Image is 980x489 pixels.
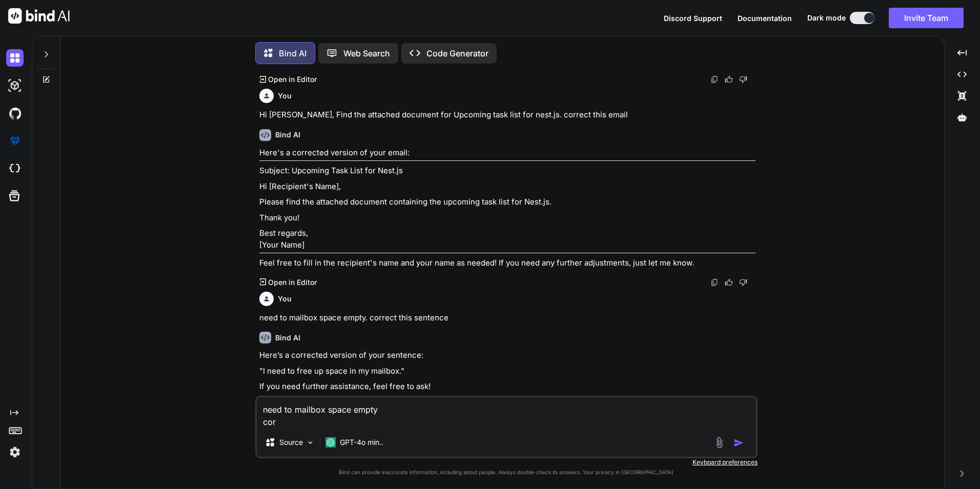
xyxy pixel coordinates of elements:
h6: Bind AI [275,130,300,140]
span: Dark mode [807,13,846,23]
p: GPT-4o min.. [340,437,383,447]
button: Discord Support [664,13,722,24]
p: Hi [PERSON_NAME], Find the attached document for Upcoming task list for nest.js. correct this email [259,109,756,121]
img: dislike [739,75,747,84]
p: Bind AI [279,47,307,59]
p: Open in Editor [268,74,317,85]
button: Documentation [738,13,792,24]
h6: Bind AI [275,333,300,343]
p: Subject: Upcoming Task List for Nest.js [259,165,756,177]
img: darkAi-studio [6,77,24,94]
p: If you need further assistance, feel free to ask! [259,381,756,393]
img: settings [6,443,24,461]
p: need to mailbox space empty. correct this sentence [259,312,756,324]
p: Here’s a corrected version of your sentence: [259,350,756,361]
h6: You [278,91,292,101]
p: Best regards, [Your Name] [259,228,756,251]
span: Documentation [738,14,792,23]
p: Please find the attached document containing the upcoming task list for Nest.js. [259,196,756,208]
img: GPT-4o mini [325,437,336,447]
p: Keyboard preferences [255,458,758,466]
textarea: need to mailbox space empty cor [257,397,756,428]
p: Hi [Recipient's Name], [259,181,756,193]
h6: You [278,294,292,304]
img: Bind AI [8,8,70,24]
p: Open in Editor [268,277,317,288]
img: Pick Models [306,438,315,447]
p: Code Generator [426,47,488,59]
p: Bind can provide inaccurate information, including about people. Always double-check its answers.... [255,468,758,476]
p: "I need to free up space in my mailbox." [259,365,756,377]
img: attachment [713,437,725,449]
p: Web Search [343,47,390,59]
span: Discord Support [664,14,722,23]
img: copy [710,278,719,287]
img: cloudideIcon [6,160,24,177]
img: like [725,278,733,287]
p: Here's a corrected version of your email: [259,147,756,159]
img: dislike [739,278,747,287]
img: like [725,75,733,84]
button: Invite Team [889,8,964,28]
img: darkChat [6,49,24,67]
img: copy [710,75,719,84]
p: Feel free to fill in the recipient's name and your name as needed! If you need any further adjust... [259,257,756,269]
p: Source [279,437,303,447]
img: icon [733,438,744,448]
img: premium [6,132,24,150]
p: Thank you! [259,212,756,224]
img: githubDark [6,105,24,122]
